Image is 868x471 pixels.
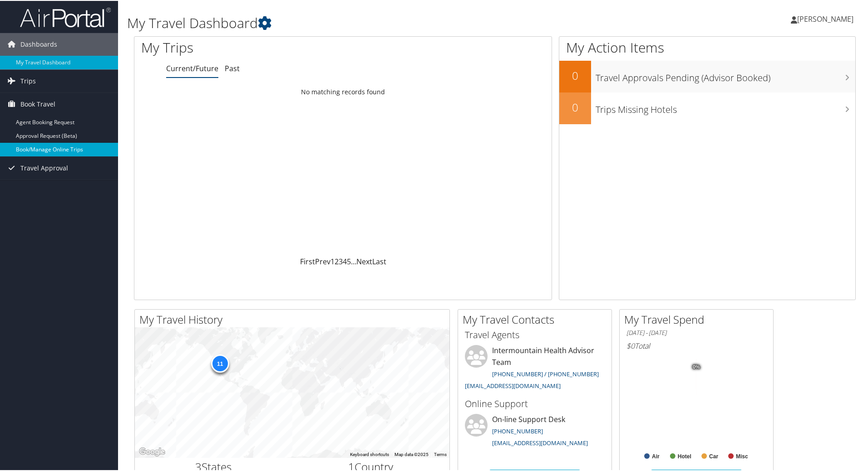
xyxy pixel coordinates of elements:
h6: Total [626,340,766,350]
button: Keyboard shortcuts [350,451,389,457]
h3: Trips Missing Hotels [596,98,855,115]
a: Next [356,256,372,266]
img: airportal-logo.png [20,6,111,27]
text: Car [709,452,718,459]
span: Book Travel [20,92,55,115]
h1: My Trips [141,37,371,56]
li: On-line Support Desk [460,413,609,450]
tspan: 0% [693,364,700,369]
a: [EMAIL_ADDRESS][DOMAIN_NAME] [492,438,588,446]
a: 0Travel Approvals Pending (Advisor Booked) [559,60,855,92]
a: 3 [339,256,343,266]
a: Current/Future [166,63,218,73]
a: [PHONE_NUMBER] [492,426,543,434]
span: Trips [20,69,36,92]
a: 5 [347,256,351,266]
h2: My Travel Spend [624,311,773,326]
a: Past [225,63,240,73]
h2: 0 [559,99,591,114]
span: [PERSON_NAME] [797,13,853,23]
a: 2 [335,256,339,266]
a: Terms (opens in new tab) [434,451,447,456]
li: Intermountain Health Advisor Team [460,344,609,393]
h6: [DATE] - [DATE] [626,328,766,336]
text: Hotel [678,452,691,459]
img: Google [137,445,167,457]
a: [PERSON_NAME] [791,5,863,32]
a: 0Trips Missing Hotels [559,92,855,123]
span: Map data ©2025 [395,451,429,456]
h1: My Action Items [559,37,855,56]
span: … [351,256,356,266]
a: Open this area in Google Maps (opens a new window) [137,445,167,457]
h1: My Travel Dashboard [127,13,617,32]
a: Prev [315,256,330,266]
h3: Online Support [465,397,605,409]
text: Misc [736,452,748,459]
span: Travel Approval [20,156,68,179]
a: 4 [343,256,347,266]
div: 11 [211,354,229,372]
a: First [300,256,315,266]
a: [EMAIL_ADDRESS][DOMAIN_NAME] [465,381,561,389]
td: No matching records found [134,83,552,99]
h2: My Travel History [139,311,449,326]
h3: Travel Agents [465,328,605,340]
text: Air [652,452,660,459]
a: 1 [330,256,335,266]
h2: 0 [559,67,591,83]
h2: My Travel Contacts [463,311,612,326]
a: [PHONE_NUMBER] / [PHONE_NUMBER] [492,369,599,377]
h3: Travel Approvals Pending (Advisor Booked) [596,66,855,83]
span: $0 [626,340,635,350]
a: Last [372,256,386,266]
span: Dashboards [20,32,57,55]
